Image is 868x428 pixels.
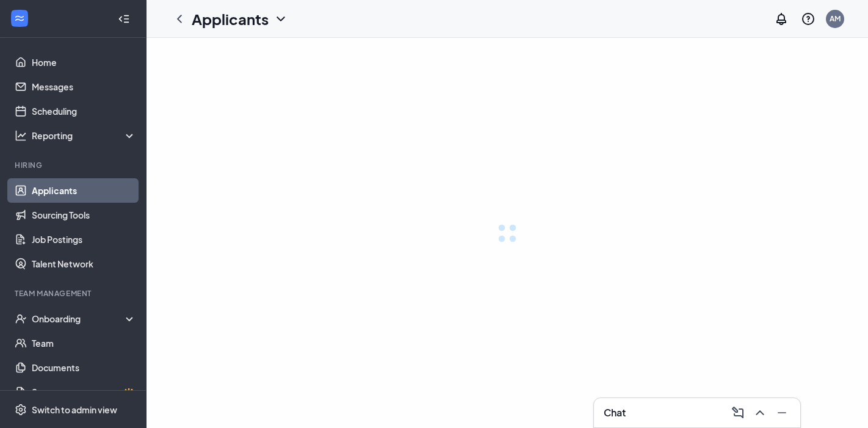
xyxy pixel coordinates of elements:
[771,403,790,423] button: Minimize
[731,405,745,420] svg: ComposeMessage
[15,288,134,299] div: Team Management
[15,313,27,325] svg: UserCheck
[32,252,136,276] a: Talent Network
[32,99,136,123] a: Scheduling
[32,178,136,203] a: Applicants
[32,203,136,227] a: Sourcing Tools
[32,74,136,99] a: Messages
[32,380,136,404] a: SurveysCrown
[32,355,136,380] a: Documents
[15,129,27,142] svg: Analysis
[15,160,134,170] div: Hiring
[775,405,789,420] svg: Minimize
[749,403,769,423] button: ChevronUp
[830,13,841,24] div: AM
[32,50,136,74] a: Home
[273,12,288,26] svg: ChevronDown
[801,12,816,26] svg: QuestionInfo
[13,12,26,24] svg: WorkstreamLogo
[32,404,117,416] div: Switch to admin view
[753,405,767,420] svg: ChevronUp
[32,331,136,355] a: Team
[172,12,187,26] svg: ChevronLeft
[192,9,269,29] h1: Applicants
[32,129,137,142] div: Reporting
[15,404,27,416] svg: Settings
[727,403,747,423] button: ComposeMessage
[774,12,789,26] svg: Notifications
[32,313,137,325] div: Onboarding
[118,13,130,25] svg: Collapse
[604,406,626,419] h3: Chat
[32,227,136,252] a: Job Postings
